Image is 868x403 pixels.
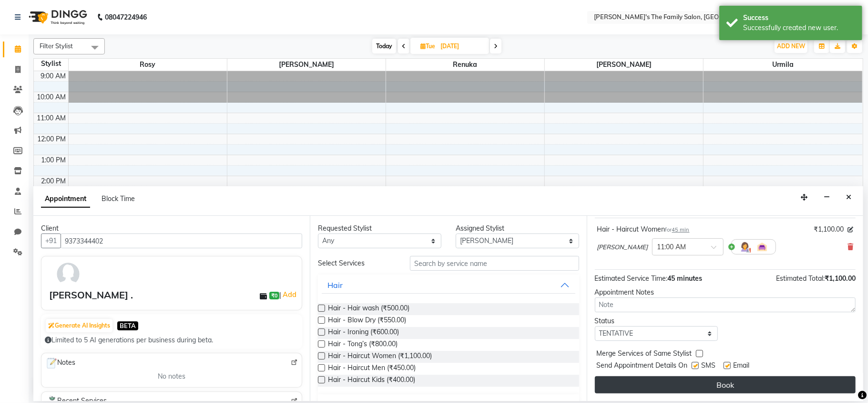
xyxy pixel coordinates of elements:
[595,316,718,326] div: Status
[597,243,648,252] span: [PERSON_NAME]
[743,13,855,23] div: Success
[45,335,298,345] div: Limited to 5 AI generations per business during beta.
[328,327,399,339] span: Hair - Ironing (₹600.00)
[49,288,133,302] div: [PERSON_NAME] .
[105,4,147,31] b: 08047224946
[328,315,406,327] span: Hair - Blow Dry (₹550.00)
[775,40,807,53] button: ADD NEW
[372,39,396,53] span: Today
[597,361,688,372] span: Send Appointment Details On
[322,276,575,294] button: Hair
[311,258,402,268] div: Select Services
[328,375,415,387] span: Hair - Haircut Kids (₹400.00)
[117,321,138,330] span: BETA
[418,42,438,50] span: Tue
[702,361,716,372] span: SMS
[46,319,112,332] button: Generate AI Insights
[848,227,853,233] i: Edit price
[597,224,690,234] div: Hair - Haircut Women
[61,233,302,248] input: Search by Name/Mobile/Email/Code
[825,274,856,283] span: ₹1,100.00
[328,363,416,375] span: Hair - Haircut Men (₹450.00)
[24,4,90,31] img: logo
[40,155,68,165] div: 1:00 PM
[665,226,690,233] small: for
[54,260,82,288] img: avatar
[40,42,73,50] span: Filter Stylist
[704,59,862,71] span: urmila
[40,176,68,186] div: 2:00 PM
[318,223,441,233] div: Requested Stylist
[456,223,579,233] div: Assigned Stylist
[39,71,68,81] div: 9:00 AM
[842,190,856,205] button: Close
[672,226,690,233] span: 45 min
[269,292,279,299] span: ₹0
[545,59,703,71] span: [PERSON_NAME]
[102,194,135,203] span: Block Time
[438,39,485,53] input: 2025-10-07
[595,376,856,393] button: Book
[734,361,750,372] span: Email
[34,59,68,69] div: Stylist
[281,289,298,300] a: Add
[595,274,668,283] span: Estimated Service Time:
[328,351,432,363] span: Hair - Haircut Women (₹1,100.00)
[814,224,844,234] span: ₹1,100.00
[41,223,302,233] div: Client
[158,371,185,382] span: No notes
[328,303,409,315] span: Hair - Hair wash (₹500.00)
[668,274,703,283] span: 45 minutes
[776,274,825,283] span: Estimated Total:
[69,59,227,71] span: Rosy
[777,42,805,50] span: ADD NEW
[35,113,68,123] div: 11:00 AM
[45,357,75,370] span: Notes
[41,233,61,248] button: +91
[35,92,68,102] div: 10:00 AM
[743,23,855,33] div: Successfully created new user.
[386,59,544,71] span: Renuka
[756,241,768,253] img: Interior.png
[36,134,68,144] div: 12:00 PM
[410,256,579,271] input: Search by service name
[595,287,856,297] div: Appointment Notes
[227,59,386,71] span: [PERSON_NAME]
[328,339,398,351] span: Hair - Tong’s (₹800.00)
[41,191,90,208] span: Appointment
[327,279,343,291] div: Hair
[279,289,298,300] span: |
[739,241,751,253] img: Hairdresser.png
[597,349,692,361] span: Merge Services of Same Stylist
